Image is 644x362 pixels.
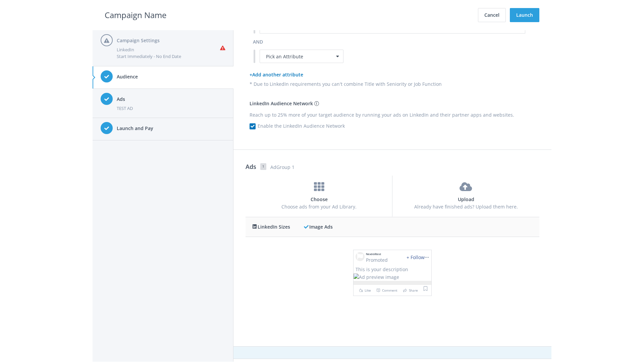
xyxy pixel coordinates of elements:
h4: Audience [117,73,225,80]
div: TEST AD [117,105,225,112]
a: + Add another attribute [250,71,303,78]
p: * Due to LinkedIn requirements you can't combine Title with Seniority or Job Function [250,80,535,88]
h4: LinkedIn Audience Network [250,100,535,107]
h4: Launch and Pay [117,125,225,132]
span: and [253,39,263,45]
h4: Campaign Settings [117,37,220,44]
div: Ad Preview Section [246,217,539,321]
h3: Ads [246,162,256,171]
h4: Nextrolltest [366,252,388,256]
h2: Campaign Name [105,9,166,21]
div: Pick an Attribute [260,50,343,63]
h4: LinkedIn Sizes [246,217,539,237]
span: Choose ads from your Ad Library. [281,203,357,210]
img: Ad preview image [354,274,399,281]
span: Already have finished ads? Upload them here. [414,203,518,210]
div: Share [401,287,418,294]
div: Start Immediately - No End Date [117,53,220,60]
h4: Upload [399,196,533,203]
span: Help [17,5,31,11]
button: Launch [510,8,539,22]
div: Comment [375,287,397,294]
div: LinkedIn Sizes [252,223,304,231]
h4: Choose [252,196,386,203]
button: ChooseChoose ads from your Ad Library. [246,175,392,217]
span: Image Ads [309,224,333,230]
div: Like [357,287,371,294]
label: Enable the LinkedIn Audience Network [260,122,345,130]
span: AdGroup 1 [270,164,539,171]
span: 1 [260,163,266,170]
p: Reach up to 25% more of your target audience by running your ads on LinkedIn and their partner ap... [250,111,535,119]
button: Cancel [478,8,506,22]
span: + Follow [407,254,425,260]
div: This is your description [354,266,431,273]
span: Promoted [366,257,388,263]
div: LinkedIn [117,46,220,53]
button: UploadAlready have finished ads? Upload them here. [392,175,539,217]
h4: Ads [117,96,225,103]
